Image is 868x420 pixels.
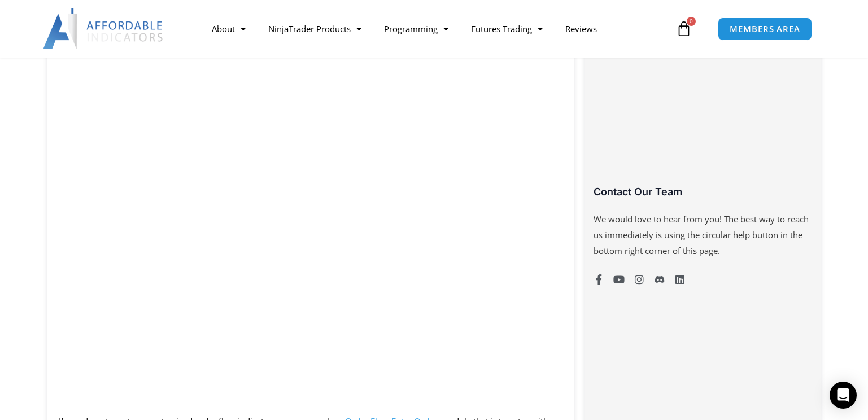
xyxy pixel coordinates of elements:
[594,212,812,259] p: We would love to hear from you! The best way to reach us immediately is using the circular help b...
[554,16,608,42] a: Reviews
[460,16,554,42] a: Futures Trading
[373,16,460,42] a: Programming
[59,49,563,405] iframe: YouTube video player
[718,17,812,41] a: MEMBERS AREA
[594,185,812,198] h3: Contact Our Team
[687,17,696,26] span: 0
[200,16,673,42] nav: Menu
[659,12,709,45] a: 0
[43,8,164,49] img: LogoAI | Affordable Indicators – NinjaTrader
[257,16,373,42] a: NinjaTrader Products
[730,25,800,33] span: MEMBERS AREA
[200,16,257,42] a: About
[830,382,857,409] div: Open Intercom Messenger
